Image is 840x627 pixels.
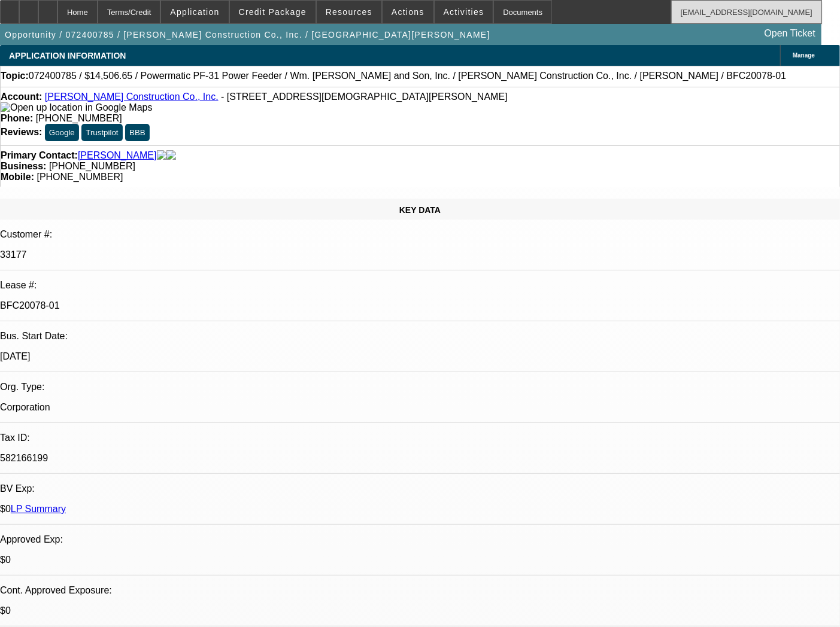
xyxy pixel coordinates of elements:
strong: Mobile: [1,172,34,182]
button: Resources [317,1,381,23]
span: [PHONE_NUMBER] [36,113,122,123]
strong: Business: [1,161,46,171]
a: [PERSON_NAME] Construction Co., Inc. [45,92,219,102]
span: Resources [326,7,372,17]
button: BBB [125,124,150,141]
strong: Topic: [1,71,29,81]
a: View Google Maps [1,102,152,112]
span: KEY DATA [399,205,441,215]
span: [PHONE_NUMBER] [49,161,135,171]
button: Actions [383,1,433,23]
button: Activities [435,1,493,23]
strong: Account: [1,92,42,102]
span: APPLICATION INFORMATION [9,51,126,60]
button: Google [45,124,79,141]
span: Manage [793,52,815,59]
a: Open Ticket [760,23,820,44]
a: [PERSON_NAME] [78,150,157,161]
button: Trustpilot [81,124,122,141]
span: Credit Package [239,7,307,17]
span: - [STREET_ADDRESS][DEMOGRAPHIC_DATA][PERSON_NAME] [221,92,508,102]
strong: Primary Contact: [1,150,78,161]
img: linkedin-icon.png [166,150,176,161]
span: Actions [392,7,424,17]
strong: Reviews: [1,127,42,137]
button: Application [161,1,228,23]
span: Application [170,7,219,17]
a: LP Summary [11,504,66,514]
strong: Phone: [1,113,33,123]
span: Activities [444,7,484,17]
img: Open up location in Google Maps [1,102,152,113]
span: Opportunity / 072400785 / [PERSON_NAME] Construction Co., Inc. / [GEOGRAPHIC_DATA][PERSON_NAME] [5,30,490,39]
span: 072400785 / $14,506.65 / Powermatic PF-31 Power Feeder / Wm. [PERSON_NAME] and Son, Inc. / [PERSO... [29,71,786,81]
span: [PHONE_NUMBER] [37,172,123,182]
img: facebook-icon.png [157,150,166,161]
button: Credit Package [230,1,316,23]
